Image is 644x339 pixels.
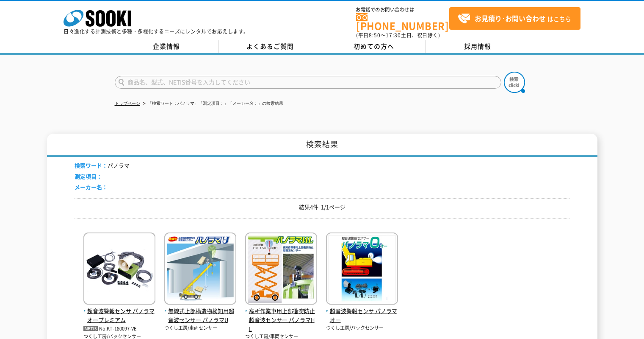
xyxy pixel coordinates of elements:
input: 商品名、型式、NETIS番号を入力してください [115,76,501,89]
span: 8:50 [369,31,381,39]
span: (平日 ～ 土日、祝日除く) [356,31,440,39]
span: メーカー名： [75,183,108,191]
p: 日々進化する計測技術と多種・多様化するニーズにレンタルでお応えします。 [64,29,249,34]
span: 初めての方へ [354,42,394,51]
p: No.KT-180097-VE [83,325,155,333]
a: トップページ [115,101,140,106]
span: 超音波警報センサ パノラマオー [326,307,398,325]
a: お見積り･お問い合わせはこちら [449,7,580,30]
img: パノラマオー [326,233,398,307]
img: btn_search.png [504,72,525,93]
span: お電話でのお問い合わせは [356,7,449,12]
a: 企業情報 [115,40,218,53]
span: 17:30 [386,31,401,39]
a: よくあるご質問 [218,40,322,53]
span: はこちら [458,12,571,25]
span: 無線式上部構造物検知用超音波センサー パノラマU [164,307,236,325]
p: 結果4件 1/1ページ [75,203,570,212]
a: 初めての方へ [322,40,426,53]
strong: お見積り･お問い合わせ [475,13,546,23]
span: 高所作業車用上部衝突防止超音波センサー パノラマHL [245,307,317,333]
p: つくし工房/バックセンサー [326,325,398,332]
span: 超音波警報センサ パノラマオープレミアム [83,307,155,325]
img: パノラマオープレミアム [83,233,155,307]
p: つくし工房/車両センサー [164,325,236,332]
a: 超音波警報センサ パノラマオープレミアム [83,298,155,324]
a: [PHONE_NUMBER] [356,13,449,31]
img: パノラマHL [245,233,317,307]
a: 超音波警報センサ パノラマオー [326,298,398,324]
li: パノラマ [75,161,130,170]
span: 検索ワード： [75,161,108,169]
a: 採用情報 [426,40,530,53]
h1: 検索結果 [47,134,597,157]
span: 測定項目： [75,172,102,180]
a: 無線式上部構造物検知用超音波センサー パノラマU [164,298,236,324]
img: パノラマU [164,233,236,307]
li: 「検索ワード：パノラマ」「測定項目：」「メーカー名：」の検索結果 [141,99,283,108]
a: 高所作業車用上部衝突防止超音波センサー パノラマHL [245,298,317,333]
